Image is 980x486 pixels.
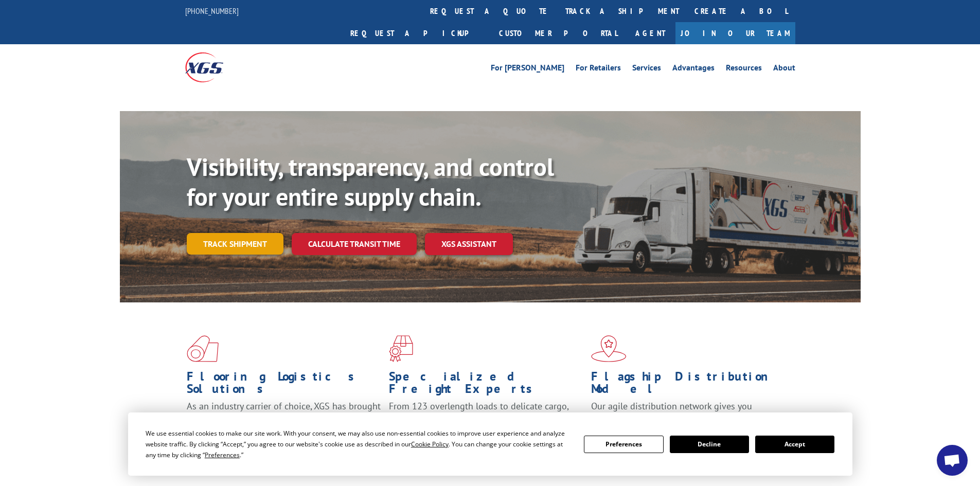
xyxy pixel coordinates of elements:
[185,6,239,16] a: [PHONE_NUMBER]
[675,22,795,44] a: Join Our Team
[389,370,583,400] h1: Specialized Freight Experts
[625,22,675,44] a: Agent
[773,64,795,75] a: About
[128,412,852,476] div: Cookie Consent Prompt
[205,451,240,459] span: Preferences
[389,335,413,362] img: xgs-icon-focused-on-flooring-red
[187,151,554,212] b: Visibility, transparency, and control for your entire supply chain.
[389,400,583,446] p: From 123 overlength loads to delicate cargo, our experienced staff knows the best way to move you...
[146,428,572,460] div: We use essential cookies to make our site work. With your consent, we may also use non-essential ...
[591,335,627,362] img: xgs-icon-flagship-distribution-model-red
[491,22,625,44] a: Customer Portal
[411,440,449,448] span: Cookie Policy
[672,64,715,75] a: Advantages
[187,335,219,362] img: xgs-icon-total-supply-chain-intelligence-red
[584,436,663,453] button: Preferences
[343,22,491,44] a: Request a pickup
[726,64,762,75] a: Resources
[632,64,661,75] a: Services
[670,436,749,453] button: Decline
[937,445,968,476] a: Open chat
[576,64,621,75] a: For Retailers
[425,233,513,255] a: XGS ASSISTANT
[187,400,381,437] span: As an industry carrier of choice, XGS has brought innovation and dedication to flooring logistics...
[591,370,786,400] h1: Flagship Distribution Model
[755,436,834,453] button: Accept
[187,370,381,400] h1: Flooring Logistics Solutions
[292,233,417,255] a: Calculate transit time
[187,233,283,255] a: Track shipment
[591,400,780,424] span: Our agile distribution network gives you nationwide inventory management on demand.
[491,64,564,75] a: For [PERSON_NAME]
